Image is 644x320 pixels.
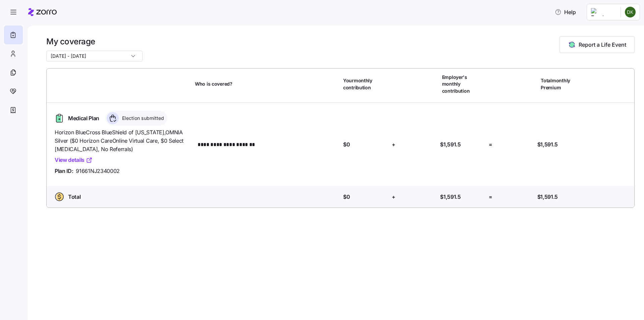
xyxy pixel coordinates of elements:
[392,140,395,149] span: +
[579,41,626,49] span: Report a Life Event
[559,36,635,53] button: Report a Life Event
[555,8,576,16] span: Help
[392,193,395,201] span: +
[343,193,350,201] span: $0
[120,115,164,122] span: Election submitted
[549,5,581,19] button: Help
[537,140,558,149] span: $1,591.5
[68,114,99,123] span: Medical Plan
[625,7,636,17] img: 5a5de0d9d9f007bdc1228ec5d17bd539
[343,77,387,91] span: Your monthly contribution
[440,193,461,201] span: $1,591.5
[76,167,120,175] span: 91661NJ2340002
[55,128,190,153] span: Horizon BlueCross BlueShield of [US_STATE] , OMNIA Silver ($0 Horizon CareOnline Virtual Care, $0...
[68,193,80,201] span: Total
[343,140,350,149] span: $0
[55,167,73,175] span: Plan ID:
[489,140,492,149] span: =
[195,81,232,87] span: Who is covered?
[440,140,461,149] span: $1,591.5
[489,193,492,201] span: =
[591,8,615,16] img: Employer logo
[442,74,486,94] span: Employer's monthly contribution
[537,193,558,201] span: $1,591.5
[541,77,585,91] span: Total monthly Premium
[55,156,93,164] a: View details
[46,36,143,47] h1: My coverage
